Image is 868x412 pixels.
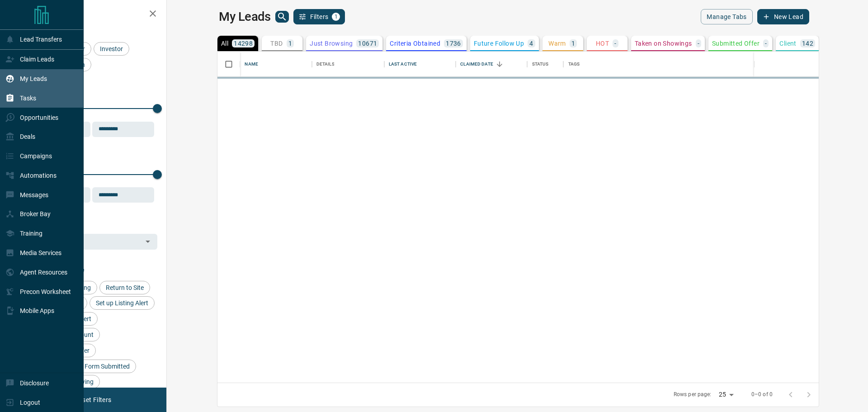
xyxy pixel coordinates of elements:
[596,40,609,47] p: HOT
[765,40,767,47] p: -
[316,52,335,77] div: Details
[493,58,506,71] button: Sort
[779,40,796,47] p: Client
[698,40,699,47] p: -
[527,52,563,77] div: Status
[614,40,616,47] p: -
[571,40,575,47] p: 1
[270,40,283,47] p: TBD
[474,40,524,47] p: Future Follow Up
[221,40,228,47] p: All
[103,284,147,291] span: Return to Site
[384,52,456,77] div: Last Active
[548,40,566,47] p: Warm
[90,296,155,310] div: Set up Listing Alert
[275,11,289,23] button: search button
[97,45,126,52] span: Investor
[99,281,150,294] div: Return to Site
[245,52,258,77] div: Name
[333,14,339,20] span: 1
[94,42,129,56] div: Investor
[234,40,253,47] p: 14298
[293,9,345,24] button: Filters1
[312,52,384,77] div: Details
[142,235,154,248] button: Open
[288,40,292,47] p: 1
[390,40,440,47] p: Criteria Obtained
[715,388,737,401] div: 25
[93,299,151,307] span: Set up Listing Alert
[529,40,533,47] p: 4
[802,40,813,47] p: 142
[674,391,712,398] p: Rows per page:
[456,52,527,77] div: Claimed Date
[757,9,809,24] button: New Lead
[460,52,493,77] div: Claimed Date
[635,40,692,47] p: Taken on Showings
[701,9,752,24] button: Manage Tabs
[712,40,759,47] p: Submitted Offer
[29,9,157,20] h2: Filters
[532,52,548,77] div: Status
[69,392,117,407] button: Reset Filters
[751,391,773,398] p: 0–0 of 0
[568,52,580,77] div: Tags
[219,9,271,24] h1: My Leads
[240,52,311,77] div: Name
[358,40,377,47] p: 10671
[446,40,461,47] p: 1736
[389,52,417,77] div: Last Active
[310,40,353,47] p: Just Browsing
[563,52,850,77] div: Tags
